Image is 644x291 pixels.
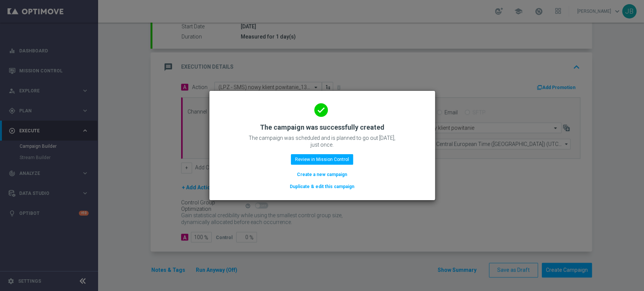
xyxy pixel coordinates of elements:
[260,123,384,132] h2: The campaign was successfully created
[314,103,328,117] i: done
[247,135,398,148] p: The campaign was scheduled and is planned to go out [DATE], just once.
[296,170,348,179] button: Create a new campaign
[291,154,353,165] button: Review in Mission Control
[289,182,355,191] button: Duplicate & edit this campaign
